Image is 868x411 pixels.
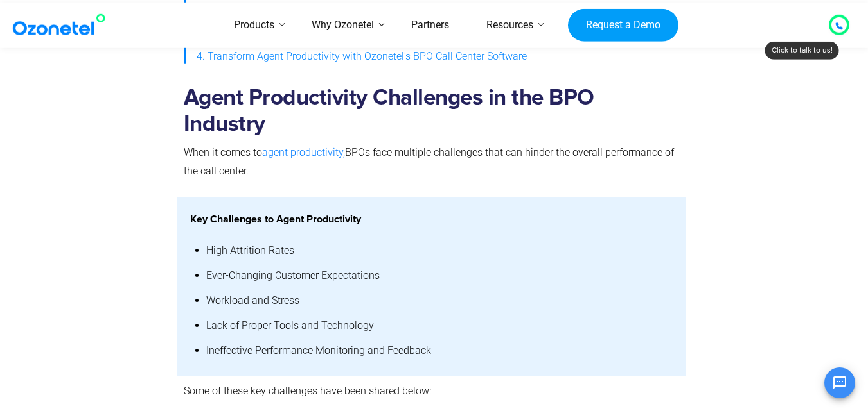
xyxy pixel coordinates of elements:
[293,3,393,48] a: Why Ozonetel
[206,239,673,264] li: High Attrition Rates
[824,367,855,398] button: Open chat
[184,144,680,181] p: When it comes to BPOs face multiple challenges that can hinder the overall performance of the cal...
[215,3,293,48] a: Products
[190,214,361,224] strong: Key Challenges to Agent Productivity
[184,382,680,401] p: Some of these key challenges have been shared below:
[206,339,673,364] li: Ineffective Performance Monitoring and Feedback
[393,3,468,48] a: Partners
[197,47,527,66] span: 4. Transform Agent Productivity with Ozonetel's BPO Call Center Software
[262,146,345,158] a: agent productivity,
[197,45,527,69] a: 4. Transform Agent Productivity with Ozonetel's BPO Call Center Software
[568,8,678,42] a: Request a Demo
[206,264,673,289] li: Ever-Changing Customer Expectations
[206,289,673,314] li: Workload and Stress
[184,87,594,135] strong: Agent Productivity Challenges in the BPO Industry
[468,3,552,48] a: Resources
[206,314,673,339] li: Lack of Proper Tools and Technology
